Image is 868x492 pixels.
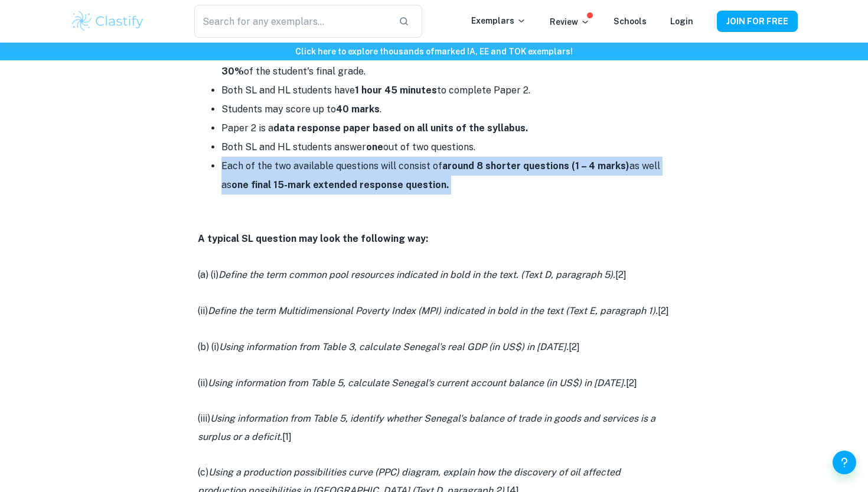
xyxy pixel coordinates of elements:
button: Help and Feedback [833,451,856,474]
strong: around 8 shorter questions [442,160,569,171]
strong: 40 marks [336,103,380,115]
p: (ii) [2] [198,374,670,392]
strong: 1 hour 45 [355,85,397,96]
a: Schools [614,17,647,26]
i: Define the term common pool resources indicated in bold in the text. (Text D, paragraph 5). [218,269,615,280]
li: Both SL and HL students have to complete Paper 2. [221,81,670,100]
h6: Click here to explore thousands of marked IA, EE and TOK exemplars ! [2,45,866,58]
i: Using information from Table 5, calculate Senegal's current account balance (in US$) in [DATE]. [208,377,626,389]
p: (a) (i) [2] [198,266,670,284]
strong: for HL it accounts for 30% [221,47,650,77]
i: Using information from Table 5, identify whether Senegal's balance of trade in goods and services... [198,413,655,442]
a: Login [670,17,693,26]
strong: one [366,141,383,153]
p: (b) (i) [2] [198,338,670,356]
li: Students may score up to . [221,100,670,119]
p: (iii) [1] [198,410,670,446]
li: Each of the two available questions will consist of as well as [221,157,670,195]
strong: data response paper based on all units of the syllabus. [273,122,528,134]
strong: minutes [400,85,437,96]
strong: one final 15-mark extended response question. [231,179,449,190]
p: Exemplars [471,14,526,27]
li: At of the student's final subject grade while of the student's final grade. [221,43,670,81]
li: Paper 2 is a [221,119,670,138]
li: Both SL and HL students answer out of two questions. [221,138,670,157]
p: Review [550,15,590,28]
p: (ii) [2] [198,302,670,320]
img: Clastify logo [70,9,145,33]
input: Search for any exemplars... [194,5,389,38]
i: Define the term Multidimensional Poverty Index (MPI) indicated in bold in the text (Text E, parag... [208,305,658,316]
strong: A typical SL question may look the following way: [198,233,428,244]
i: Using information from Table 3, calculate Senegal's real GDP (in US$) in [DATE]. [219,341,569,352]
strong: (1 – 4 marks) [572,160,629,171]
button: JOIN FOR FREE [717,11,798,32]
